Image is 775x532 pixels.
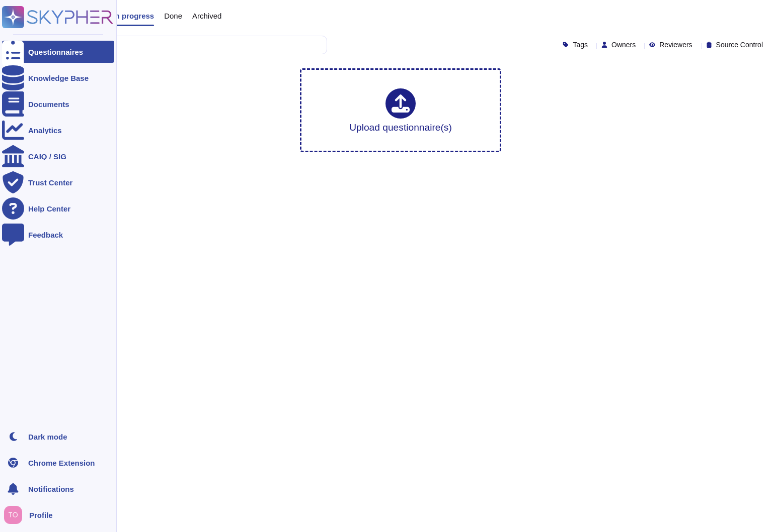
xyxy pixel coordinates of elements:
[28,74,89,82] div: Knowledge Base
[2,504,29,526] button: user
[28,231,63,239] div: Feedback
[349,88,452,132] div: Upload questionnaire(s)
[164,12,182,20] span: Done
[2,145,114,167] a: CAIQ / SIG
[611,41,636,48] span: Owners
[2,67,114,89] a: Knowledge Base
[2,41,114,63] a: Questionnaires
[28,48,83,56] div: Questionnaires
[2,452,114,474] a: Chrome Extension
[2,197,114,220] a: Help Center
[28,205,70,212] div: Help Center
[40,36,327,54] input: Search by keywords
[28,127,62,134] div: Analytics
[2,171,114,193] a: Trust Center
[4,506,22,524] img: user
[28,485,74,493] span: Notifications
[192,12,221,20] span: Archived
[2,224,114,246] a: Feedback
[28,100,69,108] div: Documents
[2,119,114,141] a: Analytics
[716,41,763,48] span: Source Control
[28,153,66,160] div: CAIQ / SIG
[28,433,67,441] div: Dark mode
[28,459,95,467] div: Chrome Extension
[113,12,154,20] span: In progress
[28,179,72,186] div: Trust Center
[2,93,114,115] a: Documents
[573,41,588,48] span: Tags
[29,511,53,519] span: Profile
[659,41,692,48] span: Reviewers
